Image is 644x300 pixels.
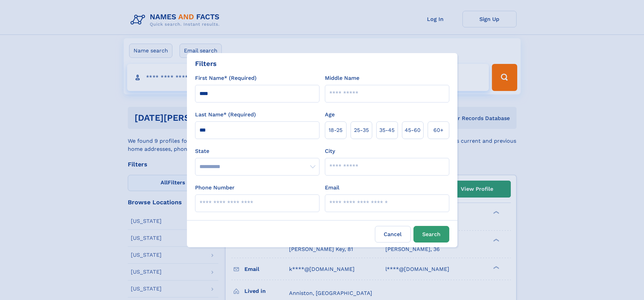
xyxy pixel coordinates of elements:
span: 25‑35 [354,126,369,134]
label: Middle Name [325,74,359,82]
div: Filters [195,59,217,69]
span: 60+ [433,126,444,134]
label: City [325,147,335,155]
label: Phone Number [195,184,235,192]
span: 18‑25 [329,126,342,134]
button: Search [413,226,449,243]
span: 35‑45 [379,126,395,134]
label: Age [325,111,335,119]
label: First Name* (Required) [195,74,257,82]
span: 45‑60 [405,126,421,134]
label: Cancel [375,226,411,243]
label: Email [325,184,339,192]
label: Last Name* (Required) [195,111,256,119]
label: State [195,147,319,155]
